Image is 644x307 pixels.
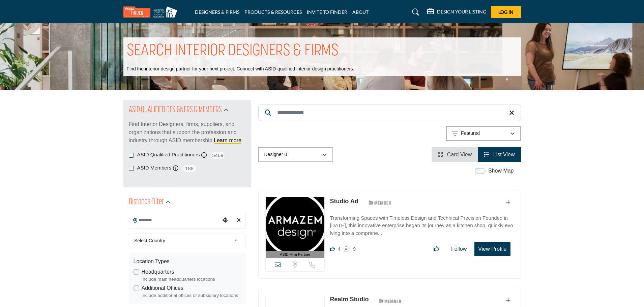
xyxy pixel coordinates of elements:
[474,242,510,256] button: View Profile
[123,6,181,18] img: Site Logo
[330,296,369,303] a: Realm Studio
[461,130,480,137] p: Featured
[214,137,241,143] a: Learn more
[129,120,246,145] p: Find Interior Designers, firms, suppliers, and organizations that support the profession and indu...
[429,242,443,256] button: Like listing
[195,9,239,15] a: DESIGNERS & FIRMS
[137,151,200,159] label: ASID Qualified Practitioners
[506,298,510,303] a: Add To List
[491,6,521,18] button: Log In
[129,153,134,158] input: ASID Qualified Practitioners checkbox
[127,66,354,72] p: Find the interior design partner for your next project. Connect with ASID-qualified interior desi...
[264,151,287,158] p: Designer 0
[258,147,333,162] button: Designer 0
[432,147,478,162] li: Card View
[134,237,231,245] span: Select Country
[506,199,510,205] a: Add To List
[478,147,521,162] li: List View
[134,257,241,266] div: Location Types
[352,9,369,15] a: ABOUT
[365,198,395,207] img: ASID Members Badge Icon
[142,268,174,276] label: Headquarters
[182,164,197,173] span: 188
[129,214,220,227] input: Search Location
[338,246,340,252] span: 4
[330,295,369,304] p: Realm Studio
[484,152,515,157] a: View List
[353,246,356,252] span: 9
[498,9,514,15] span: Log In
[137,164,172,172] label: ASID Members
[129,104,222,116] h2: ASID QUALIFIED DESIGNERS & MEMBERS
[142,276,241,283] div: Include main headquarters locations
[330,198,358,205] a: Studio Ad
[266,197,325,258] a: ASID Firm Partner
[438,152,472,157] a: View Card
[307,9,347,15] a: INVITE TO FINDER
[446,126,521,141] button: Featured
[142,284,183,292] label: Additional Offices
[234,213,244,228] div: Clear search location
[427,8,486,16] div: DESIGN YOUR LISTING
[330,214,514,237] p: Transforming Spaces with Timeless Design and Technical Precision Founded in [DATE], this innovati...
[437,9,486,15] h5: DESIGN YOUR LISTING
[447,152,472,157] span: Card View
[129,196,164,208] h2: Distance Filter
[244,9,302,15] a: PRODUCTS & RESOURCES
[447,242,471,256] button: Follow
[488,167,514,175] label: Show Map
[127,41,339,62] h1: SEARCH INTERIOR DESIGNERS & FIRMS
[493,152,515,157] span: List View
[280,252,310,257] span: ASID Firm Partner
[258,104,521,121] input: Search Keyword
[330,197,358,206] p: Studio Ad
[220,213,230,228] div: Choose your current location
[129,166,134,171] input: ASID Members checkbox
[210,151,225,159] span: 5469
[406,7,423,18] a: Search
[266,197,325,251] img: Studio Ad
[344,245,356,253] div: Followers
[142,292,241,299] div: Include additional offices or subsidiary locations
[330,246,335,251] i: Likes
[375,297,405,305] img: ASID Members Badge Icon
[330,210,514,237] a: Transforming Spaces with Timeless Design and Technical Precision Founded in [DATE], this innovati...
